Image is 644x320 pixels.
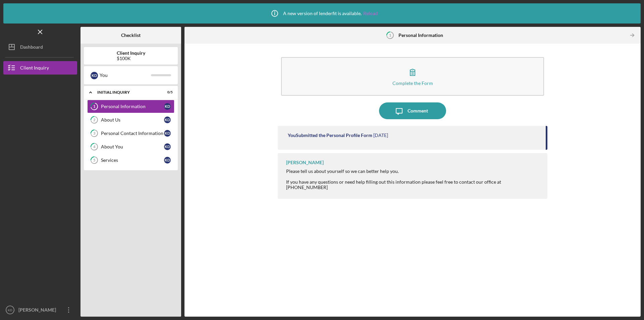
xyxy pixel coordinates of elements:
[87,140,174,153] a: 4About YouKD
[8,308,12,312] text: KD
[398,33,443,38] b: Personal Information
[93,118,95,122] tspan: 2
[164,117,171,123] div: K D
[286,169,541,174] div: Please tell us about yourself so we can better help you.
[3,303,77,317] button: KD[PERSON_NAME] [PERSON_NAME]
[93,104,95,109] tspan: 1
[20,61,49,76] div: Client Inquiry
[93,131,95,136] tspan: 3
[3,40,77,54] button: Dashboard
[164,143,171,150] div: K D
[363,11,378,16] a: Reload
[101,117,164,123] div: About Us
[87,153,174,167] a: 5ServicesKD
[97,90,156,94] div: Initial Inquiry
[100,70,151,81] div: You
[164,130,171,137] div: K D
[286,179,541,190] div: If you have any questions or need help filling out this information please feel free to contact o...
[164,103,171,110] div: K D
[266,5,378,22] div: A new version of lenderfit is available.
[281,57,544,96] button: Complete the Form
[408,102,428,119] div: Comment
[87,127,174,140] a: 3Personal Contact InformationKD
[379,102,446,119] button: Comment
[87,100,174,113] a: 1Personal InformationKD
[161,90,173,94] div: 0 / 5
[101,104,164,109] div: Personal Information
[389,33,391,37] tspan: 1
[392,81,433,86] div: Complete the Form
[101,157,164,163] div: Services
[93,158,95,163] tspan: 5
[164,157,171,164] div: K D
[286,160,324,165] div: [PERSON_NAME]
[91,72,98,79] div: K D
[93,145,96,149] tspan: 4
[117,56,145,61] div: $100K
[101,131,164,136] div: Personal Contact Information
[373,133,388,138] time: 2025-09-02 19:43
[87,113,174,127] a: 2About UsKD
[101,144,164,149] div: About You
[121,33,141,38] b: Checklist
[3,61,77,75] button: Client Inquiry
[117,50,145,56] b: Client Inquiry
[288,133,372,138] div: You Submitted the Personal Profile Form
[20,40,43,55] div: Dashboard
